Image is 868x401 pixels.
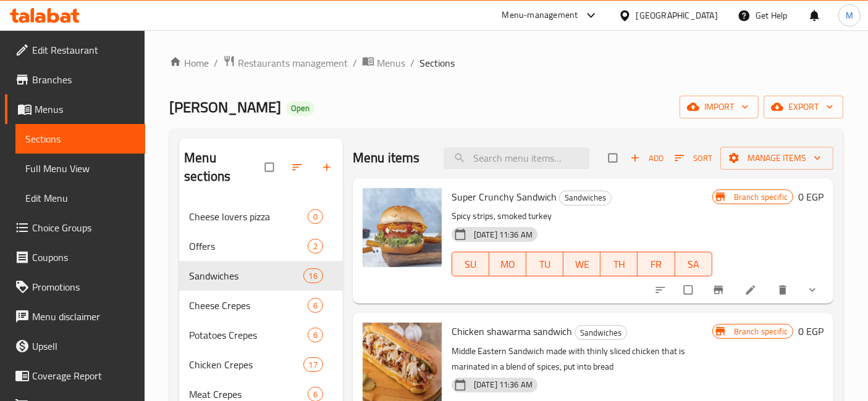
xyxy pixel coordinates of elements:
[362,55,405,71] a: Menus
[798,188,824,205] h6: 0 EGP
[680,255,707,273] span: SA
[238,56,348,70] span: Restaurants management
[223,55,348,71] a: Restaurants management
[32,339,135,353] span: Upsell
[744,284,759,296] a: Edit menu item
[32,220,135,235] span: Choice Groups
[15,124,145,154] a: Sections
[419,56,455,70] span: Sections
[638,252,675,276] button: FR
[169,93,281,121] span: [PERSON_NAME]
[286,103,314,114] span: Open
[189,239,308,254] span: Offers
[179,320,343,350] div: Potatoes Crepes6
[184,149,265,186] h2: Menu sections
[5,331,145,361] a: Upsell
[729,191,793,203] span: Branch specific
[559,191,612,205] div: Sandwiches
[189,328,308,342] span: Potatoes Crepes
[179,202,343,231] div: Cheese lovers pizza0
[32,250,135,265] span: Coupons
[32,72,135,87] span: Branches
[600,252,638,276] button: TH
[25,191,135,205] span: Edit Menu
[643,255,670,273] span: FR
[284,154,313,181] span: Sort sections
[5,272,145,302] a: Promotions
[189,209,308,224] span: Cheese lovers pizza
[25,161,135,176] span: Full Menu View
[308,209,323,224] div: items
[605,255,633,273] span: TH
[667,149,720,168] span: Sort items
[5,213,145,242] a: Choice Groups
[531,255,558,273] span: TU
[5,242,145,272] a: Coupons
[676,278,702,302] span: Select to update
[308,328,323,342] div: items
[214,56,218,70] li: /
[32,43,135,57] span: Edit Restaurant
[563,252,600,276] button: WE
[457,255,484,273] span: SU
[489,252,526,276] button: MO
[189,357,303,372] span: Chicken Crepes
[846,9,853,22] span: M
[799,276,828,304] button: show more
[601,146,627,170] span: Select section
[169,55,843,71] nav: breadcrumb
[303,268,323,283] div: items
[526,252,563,276] button: TU
[15,154,145,183] a: Full Menu View
[560,191,611,205] span: Sandwiches
[469,229,537,241] span: [DATE] 11:36 AM
[575,326,626,340] span: Sandwiches
[494,255,521,273] span: MO
[5,302,145,331] a: Menu disclaimer
[304,270,322,282] span: 16
[730,151,824,166] span: Manage items
[258,155,284,179] span: Select all sections
[452,209,712,224] p: Spicy strips, smoked turkey
[308,241,322,252] span: 2
[189,268,303,283] span: Sandwiches
[179,350,343,379] div: Chicken Crepes17
[353,149,420,167] h2: Menu items
[308,211,322,223] span: 0
[675,252,712,276] button: SA
[452,322,572,341] span: Chicken shawarma sandwich
[169,56,209,70] a: Home
[313,154,343,181] button: Add section
[764,96,843,118] button: export
[32,279,135,294] span: Promotions
[806,284,819,296] svg: Show Choices
[179,261,343,291] div: Sandwiches16
[15,183,145,213] a: Edit Menu
[32,368,135,383] span: Coverage Report
[729,326,793,337] span: Branch specific
[452,344,712,374] p: Middle Eastern Sandwich made with thinly sliced chicken that is marinated in a blend of spices, p...
[303,357,323,372] div: items
[568,255,596,273] span: WE
[630,151,664,165] span: Add
[452,252,489,276] button: SU
[769,276,799,304] button: delete
[410,56,415,70] li: /
[308,300,322,312] span: 6
[179,231,343,261] div: Offers2
[32,309,135,324] span: Menu disclaimer
[575,325,627,340] div: Sandwiches
[720,147,833,170] button: Manage items
[363,188,442,267] img: Super Crunchy Sandwich
[308,329,322,341] span: 6
[647,276,676,304] button: sort-choices
[636,9,718,22] div: [GEOGRAPHIC_DATA]
[705,276,735,304] button: Branch-specific-item
[189,298,308,313] span: Cheese Crepes
[353,56,357,70] li: /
